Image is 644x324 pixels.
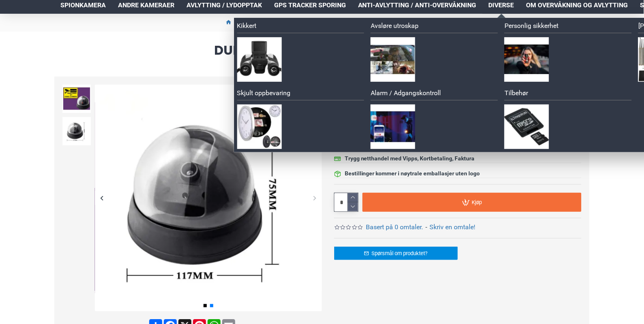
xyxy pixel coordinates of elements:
[345,169,480,178] div: Bestillinger kommer i nøytrale emballasjer uten logo
[118,0,174,10] span: Andre kameraer
[504,21,632,33] a: Personlig sikkerhet
[371,37,415,82] img: Avsløre utroskap
[237,37,282,82] img: Kikkert
[204,304,207,307] span: Go to slide 1
[472,200,482,205] span: Kjøp
[95,85,322,311] img: Dummy overvåkningskamera - SpyGadgets.no
[237,88,365,100] a: Skjult oppbevaring
[60,0,106,10] span: Spionkamera
[429,222,475,232] a: Skriv en omtale!
[366,222,423,232] a: Basert på 0 omtaler.
[334,247,458,260] a: Spørsmål om produktet?
[425,223,427,231] b: -
[526,0,628,10] span: Om overvåkning og avlytting
[274,0,346,10] span: GPS Tracker Sporing
[237,21,365,33] a: Kikkert
[187,0,262,10] span: Avlytting / Lydopptak
[237,104,282,149] img: Skjult oppbevaring
[358,0,477,10] span: Anti-avlytting / Anti-overvåkning
[504,104,549,149] img: Tilbehør
[489,0,514,10] span: Diverse
[95,191,109,205] div: Previous slide
[371,21,498,33] a: Avsløre utroskap
[54,44,590,64] span: Dummy overvåkningskamera
[504,37,549,82] img: Personlig sikkerhet
[210,304,213,307] span: Go to slide 2
[345,154,475,163] div: Trygg netthandel med Vipps, Kortbetaling, Faktura
[504,88,632,100] a: Tilbehør
[308,191,322,205] div: Next slide
[371,88,498,100] a: Alarm / Adgangskontroll
[62,85,91,113] img: Dummy overvåkningskamera - SpyGadgets.no
[371,104,415,149] img: Alarm / Adgangskontroll
[62,117,91,145] img: Dummy overvåkningskamera - SpyGadgets.no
